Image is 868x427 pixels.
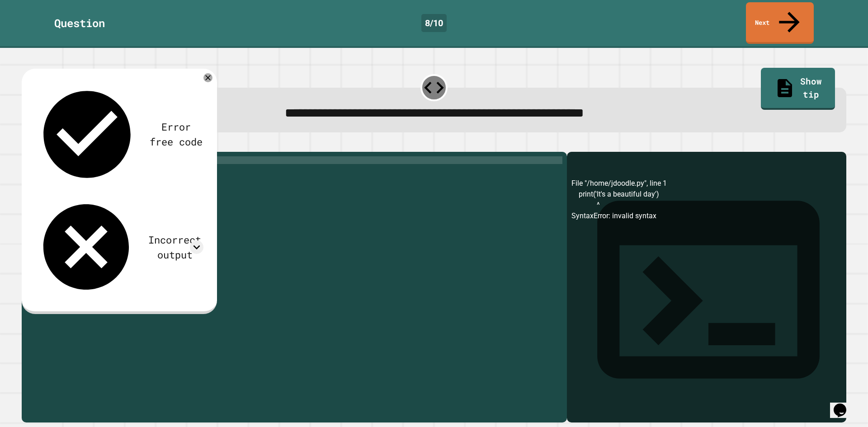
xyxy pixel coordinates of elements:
div: File "/home/jdoodle.py", line 1 print('It's a beautiful day') ^ SyntaxError: invalid syntax [571,178,842,422]
a: Next [746,2,814,44]
a: Show tip [761,68,835,109]
iframe: chat widget [830,391,859,418]
div: Question [54,15,105,31]
div: 8 / 10 [421,14,447,32]
div: Error free code [149,119,203,149]
div: Incorrect output [146,232,203,262]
